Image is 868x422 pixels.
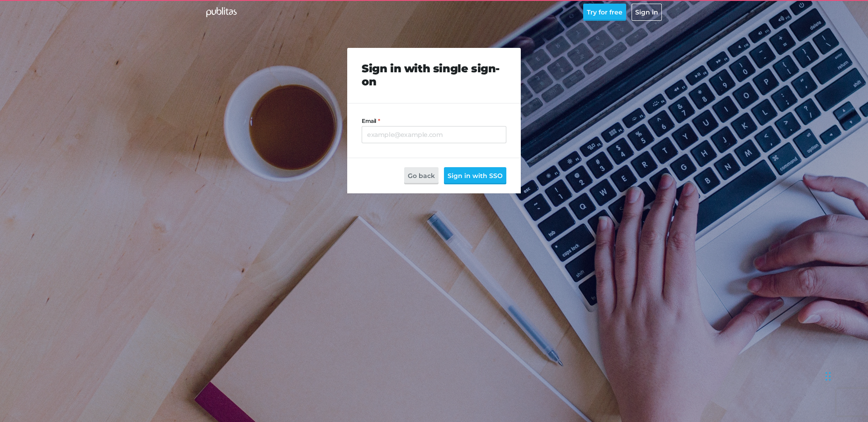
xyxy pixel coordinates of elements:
[362,118,506,124] label: Email
[632,4,662,21] button: Sign in
[823,354,868,397] iframe: Chat Widget
[404,167,439,184] button: Go back
[826,363,831,390] div: Drag
[583,4,626,21] button: Try for free
[362,62,506,89] h2: Sign in with single sign-on
[444,167,506,184] button: Sign in with SSO
[362,126,506,143] input: example@example.com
